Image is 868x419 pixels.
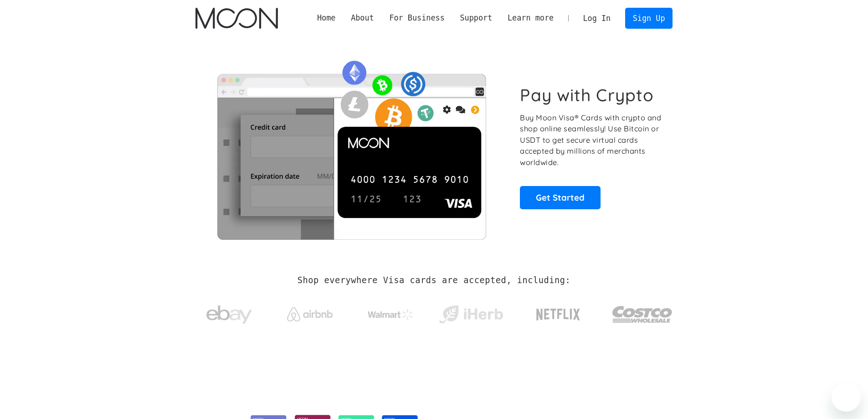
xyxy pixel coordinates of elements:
[276,298,344,326] a: Airbnb
[195,291,263,334] a: ebay
[452,12,500,24] div: Support
[518,294,599,331] a: Netflix
[382,12,452,24] div: For Business
[508,12,554,24] div: Learn more
[437,303,505,326] img: iHerb
[298,275,570,285] h2: Shop everywhere Visa cards are accepted, including:
[368,309,413,320] img: Walmart
[389,12,444,24] div: For Business
[287,307,333,321] img: Airbnb
[520,186,601,209] a: Get Started
[612,288,673,336] a: Costco
[206,300,252,329] img: ebay
[343,12,381,24] div: About
[832,383,861,412] iframe: Button to launch messaging window
[195,8,278,29] a: home
[612,297,673,331] img: Costco
[195,54,508,239] img: Moon Cards let you spend your crypto anywhere Visa is accepted.
[356,300,424,325] a: Walmart
[535,303,581,326] img: Netflix
[500,12,561,24] div: Learn more
[520,112,663,168] p: Buy Moon Visa® Cards with crypto and shop online seamlessly! Use Bitcoin or USDT to get secure vi...
[437,294,505,331] a: iHerb
[195,8,278,29] img: Moon Logo
[351,12,374,24] div: About
[460,12,492,24] div: Support
[575,8,618,28] a: Log In
[520,85,654,105] h1: Pay with Crypto
[625,8,673,28] a: Sign Up
[309,12,343,24] a: Home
